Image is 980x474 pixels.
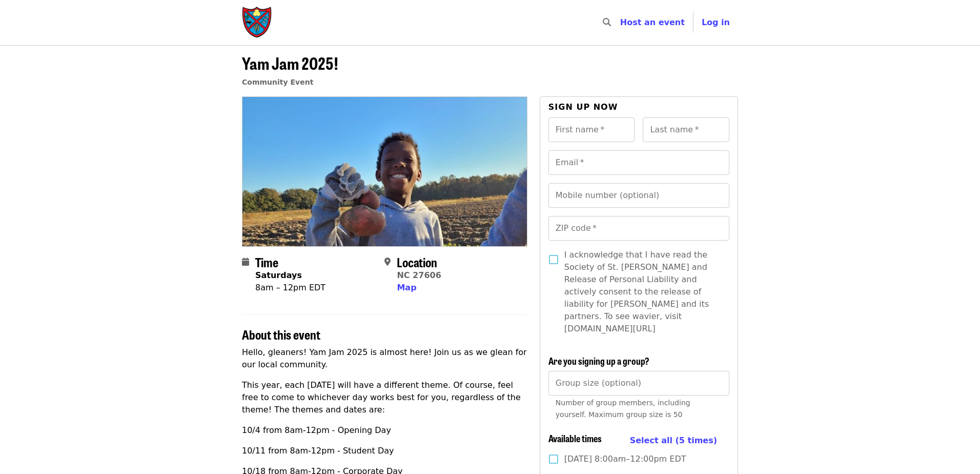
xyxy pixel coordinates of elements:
[397,270,441,280] a: NC 27606
[548,117,635,142] input: First name
[630,433,717,448] button: Select all (5 times)
[397,283,416,292] span: Map
[548,183,729,208] input: Mobile number (optional)
[242,325,320,343] span: About this event
[255,253,278,271] span: Time
[548,371,729,396] input: [object Object]
[242,78,313,86] a: Community Event
[242,51,338,75] span: Yam Jam 2025!
[397,282,416,294] button: Map
[630,436,717,445] span: Select all (5 times)
[548,102,618,112] span: Sign up now
[242,6,273,39] img: Society of St. Andrew - Home
[617,10,625,35] input: Search
[397,253,437,271] span: Location
[255,270,302,280] strong: Saturdays
[255,282,325,294] div: 8am – 12pm EDT
[643,117,729,142] input: Last name
[548,431,602,445] span: Available times
[242,346,527,371] p: Hello, gleaners! Yam Jam 2025 is almost here! Join us as we glean for our local community.
[548,216,729,241] input: ZIP code
[548,354,649,367] span: Are you signing up a group?
[548,150,729,175] input: Email
[242,445,527,457] p: 10/11 from 8am-12pm - Student Day
[242,424,527,437] p: 10/4 from 8am-12pm - Opening Day
[603,17,611,27] i: search icon
[242,257,249,267] i: calendar icon
[702,17,730,27] span: Log in
[564,249,721,335] span: I acknowledge that I have read the Society of St. [PERSON_NAME] and Release of Personal Liability...
[384,257,391,267] i: map-marker-alt icon
[242,97,527,246] img: Yam Jam 2025! organized by Society of St. Andrew
[693,12,738,33] button: Log in
[556,399,690,419] span: Number of group members, including yourself. Maximum group size is 50
[564,453,686,465] span: [DATE] 8:00am–12:00pm EDT
[620,17,685,27] a: Host an event
[242,379,527,416] p: This year, each [DATE] will have a different theme. Of course, feel free to come to whichever day...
